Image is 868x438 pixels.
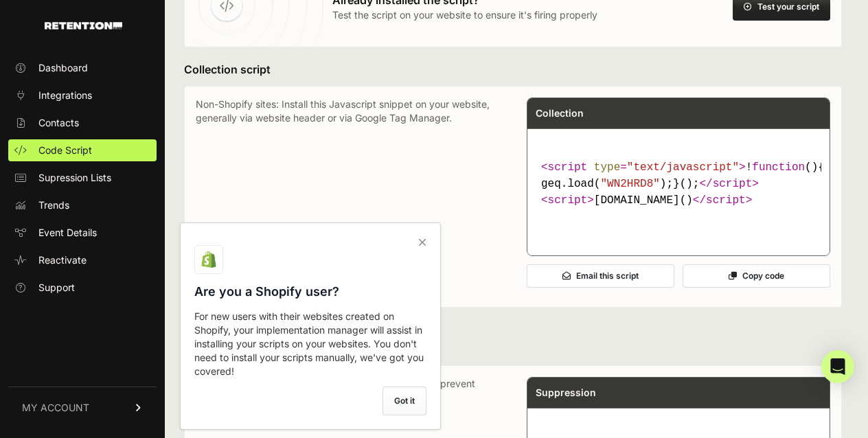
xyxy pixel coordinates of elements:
[683,264,830,288] button: Copy code
[194,310,426,378] p: For new users with their websites created on Shopify, your implementation manager will assist in ...
[8,387,157,428] a: MY ACCOUNT
[38,61,88,75] span: Dashboard
[8,249,157,271] a: Reactivate
[38,281,75,295] span: Support
[527,98,830,128] div: Collection
[8,57,157,79] a: Dashboard
[194,282,426,301] h3: Are you a Shopify user?
[548,194,588,207] span: script
[45,22,122,30] img: Retention.com
[38,171,111,185] span: Supression Lists
[8,84,157,106] a: Integrations
[541,161,746,174] span: < = >
[332,8,597,22] p: Test the script on your website to ensure it's firing properly
[382,387,426,415] label: Got it
[527,264,674,288] button: Email this script
[22,401,89,415] span: MY ACCOUNT
[38,89,92,102] span: Integrations
[8,139,157,161] a: Code Script
[713,178,753,190] span: script
[8,222,157,244] a: Event Details
[38,253,87,267] span: Reactivate
[184,61,842,78] h3: Collection script
[706,194,746,207] span: script
[8,277,157,299] a: Support
[184,341,842,357] h3: Suppression script
[548,161,588,174] span: script
[627,161,739,174] span: "text/javascript"
[600,178,659,190] span: "WN2HRD8"
[38,198,69,212] span: Trends
[38,143,92,157] span: Code Script
[38,116,79,130] span: Contacts
[821,350,854,383] div: Open Intercom Messenger
[38,226,97,240] span: Event Details
[201,251,217,268] img: Shopify
[752,161,805,174] span: function
[752,161,818,174] span: ( )
[699,178,758,190] span: </ >
[8,167,157,189] a: Supression Lists
[8,194,157,216] a: Trends
[594,161,620,174] span: type
[536,154,821,214] code: [DOMAIN_NAME]()
[8,112,157,134] a: Contacts
[527,378,830,408] div: Suppression
[541,194,594,207] span: < >
[196,97,499,296] p: Non-Shopify sites: Install this Javascript snippet on your website, generally via website header ...
[693,194,752,207] span: </ >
